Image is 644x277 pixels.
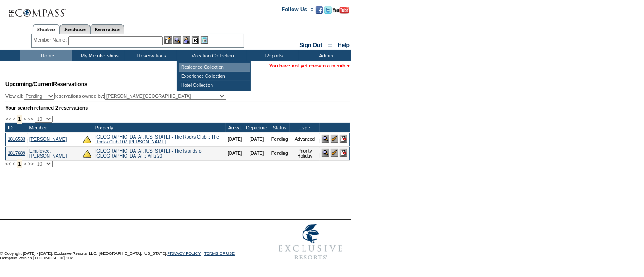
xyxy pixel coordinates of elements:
a: Subscribe to our YouTube Channel [333,9,349,14]
img: Impersonate [183,36,190,44]
td: Follow Us :: [282,5,314,16]
a: Sign Out [299,42,322,48]
span: > [24,116,26,122]
a: Arrival [228,125,242,130]
a: PRIVACY POLICY [167,251,201,256]
a: Departure [246,125,267,130]
img: b_calculator.gif [201,36,208,44]
img: Follow us on Twitter [324,6,332,14]
span: >> [28,161,33,167]
td: Reports [247,50,299,61]
td: Reservations [125,50,177,61]
td: Residence Collection [179,63,250,72]
td: [DATE] [226,132,244,146]
span: << [5,116,11,122]
a: Become our fan on Facebook [316,9,323,14]
td: [DATE] [226,146,244,160]
span: < [12,161,15,167]
td: Advanced [290,132,320,146]
a: TERMS OF USE [204,251,235,256]
img: Cancel Reservation [340,149,347,157]
td: Experience Collection [179,72,250,81]
a: Reservations [90,24,124,34]
a: ID [8,125,13,130]
td: Priority Holiday [290,146,320,160]
span: > [24,161,26,167]
td: [DATE] [244,132,269,146]
a: Help [338,42,350,48]
a: [GEOGRAPHIC_DATA], [US_STATE] - The Islands of [GEOGRAPHIC_DATA] :: Villa 20 [95,148,202,158]
div: Your search returned 2 reservations [5,105,350,110]
td: Admin [299,50,351,61]
td: Pending [269,132,290,146]
span: :: [328,42,332,48]
td: My Memberships [72,50,125,61]
a: Employee, [PERSON_NAME] [29,148,67,158]
a: [PERSON_NAME] [29,137,67,142]
img: View Reservation [322,135,329,143]
a: Follow us on Twitter [324,9,332,14]
img: Subscribe to our YouTube Channel [333,7,349,14]
a: Residences [60,24,90,34]
span: 1 [17,159,23,168]
span: >> [28,116,33,122]
img: Confirm Reservation [331,149,338,157]
img: Become our fan on Facebook [316,6,323,14]
img: Confirm Reservation [331,135,338,143]
a: [GEOGRAPHIC_DATA], [US_STATE] - The Rocks Club :: The Rocks Club 107 [PERSON_NAME] [95,134,219,144]
span: 1 [17,115,23,124]
a: Members [33,24,60,34]
span: < [12,116,15,122]
div: Member Name: [34,36,68,44]
a: Property [95,125,113,130]
img: View Reservation [322,149,329,157]
span: << [5,161,11,167]
a: Member [29,125,47,130]
img: There are insufficient days and/or tokens to cover this reservation [83,149,91,158]
a: 1816533 [8,137,25,142]
span: Upcoming/Current [5,81,53,87]
img: Cancel Reservation [340,135,347,143]
span: You have not yet chosen a member. [269,63,351,68]
img: b_edit.gif [164,36,172,44]
td: [DATE] [244,146,269,160]
img: View [173,36,181,44]
td: Home [20,50,72,61]
td: Hotel Collection [179,81,250,90]
img: Reservations [192,36,199,44]
span: Reservations [5,81,87,87]
a: Type [299,125,310,130]
td: Vacation Collection [177,50,247,61]
a: Status [273,125,286,130]
td: Pending [269,146,290,160]
a: 1817689 [8,151,25,156]
img: There are insufficient days and/or tokens to cover this reservation [83,135,91,143]
div: View all: reservations owned by: [5,93,230,100]
img: Exclusive Resorts [270,220,351,265]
